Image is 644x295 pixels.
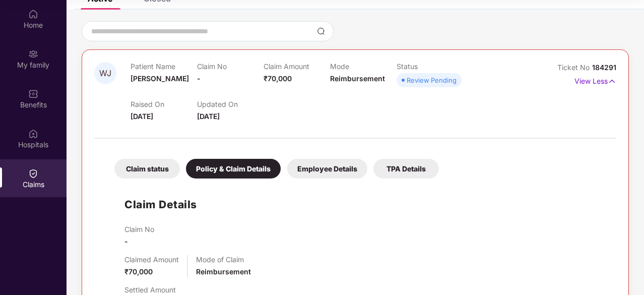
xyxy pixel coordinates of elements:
[608,76,616,87] img: svg+xml;base64,PHN2ZyB4bWxucz0iaHR0cDovL3d3dy53My5vcmcvMjAwMC9zdmciIHdpZHRoPSIxNyIgaGVpZ2h0PSIxNy...
[264,62,330,71] p: Claim Amount
[28,49,38,59] img: svg+xml;base64,PHN2ZyB3aWR0aD0iMjAiIGhlaWdodD0iMjAiIHZpZXdCb3g9IjAgMCAyMCAyMCIgZmlsbD0ibm9uZSIgeG...
[197,74,201,83] span: -
[397,62,463,71] p: Status
[124,237,128,246] span: -
[28,9,38,19] img: svg+xml;base64,PHN2ZyBpZD0iSG9tZSIgeG1sbnM9Imh0dHA6Ly93d3cudzMub3JnLzIwMDAvc3ZnIiB3aWR0aD0iMjAiIG...
[131,74,189,83] span: [PERSON_NAME]
[28,89,38,99] img: svg+xml;base64,PHN2ZyBpZD0iQmVuZWZpdHMiIHhtbG5zPSJodHRwOi8vd3d3LnczLm9yZy8yMDAwL3N2ZyIgd2lkdGg9Ij...
[114,159,180,179] div: Claim status
[287,159,367,179] div: Employee Details
[574,73,616,87] p: View Less
[124,196,197,213] h1: Claim Details
[196,255,251,264] p: Mode of Claim
[557,63,592,72] span: Ticket No
[99,69,111,78] span: WJ
[186,159,281,179] div: Policy & Claim Details
[197,100,264,108] p: Updated On
[131,62,197,71] p: Patient Name
[131,112,153,121] span: [DATE]
[28,129,38,139] img: svg+xml;base64,PHN2ZyBpZD0iSG9zcGl0YWxzIiB4bWxucz0iaHR0cDovL3d3dy53My5vcmcvMjAwMC9zdmciIHdpZHRoPS...
[330,74,385,83] span: Reimbursement
[317,27,325,35] img: svg+xml;base64,PHN2ZyBpZD0iU2VhcmNoLTMyeDMyIiB4bWxucz0iaHR0cDovL3d3dy53My5vcmcvMjAwMC9zdmciIHdpZH...
[197,62,264,71] p: Claim No
[196,267,251,276] span: Reimbursement
[124,225,154,233] p: Claim No
[124,267,153,276] span: ₹70,000
[124,255,179,264] p: Claimed Amount
[197,112,220,121] span: [DATE]
[373,159,439,179] div: TPA Details
[330,62,397,71] p: Mode
[264,74,292,83] span: ₹70,000
[407,75,457,85] div: Review Pending
[124,285,176,294] p: Settled Amount
[131,100,197,108] p: Raised On
[592,63,616,72] span: 184291
[28,168,38,179] img: svg+xml;base64,PHN2ZyBpZD0iQ2xhaW0iIHhtbG5zPSJodHRwOi8vd3d3LnczLm9yZy8yMDAwL3N2ZyIgd2lkdGg9IjIwIi...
